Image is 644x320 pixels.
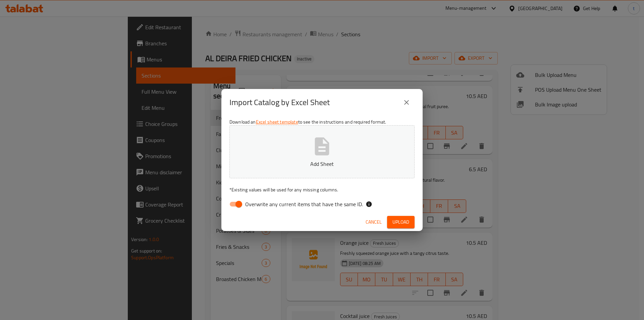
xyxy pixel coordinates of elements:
svg: If the overwrite option isn't selected, then the items that match an existing ID will be ignored ... [366,201,372,208]
div: Download an to see the instructions and required format. [221,116,423,213]
button: close [398,94,415,110]
button: Add Sheet [229,125,415,178]
button: Cancel [363,216,384,228]
span: Overwrite any current items that have the same ID. [245,200,363,208]
span: Upload [392,218,409,226]
p: Add Sheet [240,160,404,168]
a: Excel sheet template [256,118,298,126]
h2: Import Catalog by Excel Sheet [229,97,330,108]
p: Existing values will be used for any missing columns. [229,186,415,193]
span: Cancel [366,218,382,226]
button: Upload [387,216,415,228]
